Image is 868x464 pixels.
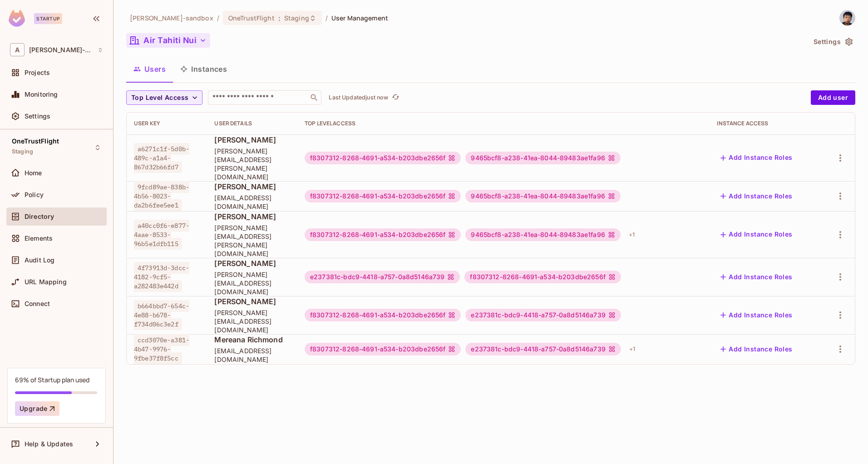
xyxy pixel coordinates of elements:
[25,235,53,242] span: Elements
[25,113,50,120] span: Settings
[214,193,290,211] span: [EMAIL_ADDRESS][DOMAIN_NAME]
[305,190,461,202] div: f8307312-8268-4691-a534-b203dbe2656f
[214,120,290,127] div: User Details
[15,401,59,416] button: Upgrade
[134,300,189,330] span: b664bbd7-654c-4e88-b678-f734d06c3e2f
[717,227,796,242] button: Add Instance Roles
[10,43,25,56] span: A
[214,147,290,181] span: [PERSON_NAME][EMAIL_ADDRESS][PERSON_NAME][DOMAIN_NAME]
[331,14,388,22] span: User Management
[25,300,50,307] span: Connect
[626,342,639,356] div: + 1
[840,10,855,25] img: Alexander Ip
[12,148,33,155] span: Staging
[811,90,855,105] button: Add user
[134,220,189,250] span: a40cc0f6-e877-4aae-8533-96b5e1dfb115
[214,296,290,306] span: [PERSON_NAME]
[12,138,59,145] span: OneTrustFlight
[329,94,388,101] p: Last Updated just now
[465,309,621,321] div: e237381c-bdc9-4418-a757-0a8d5146a739
[305,271,460,283] div: e237381c-bdc9-4418-a757-0a8d5146a739
[34,13,62,24] div: Startup
[325,14,328,22] li: /
[717,342,796,356] button: Add Instance Roles
[25,91,58,98] span: Monitoring
[214,335,290,345] span: Mereana Richmond
[131,92,188,104] span: Top Level Access
[25,257,54,264] span: Audit Log
[9,10,25,27] img: SReyMgAAAABJRU5ErkJggg==
[214,212,290,222] span: [PERSON_NAME]
[134,181,189,211] span: 9fcd89ae-838b-4b56-8023-da2b6fee5ee1
[173,58,234,80] button: Instances
[305,120,702,127] div: Top Level Access
[214,223,290,258] span: [PERSON_NAME][EMAIL_ADDRESS][PERSON_NAME][DOMAIN_NAME]
[214,346,290,364] span: [EMAIL_ADDRESS][DOMAIN_NAME]
[217,14,219,22] li: /
[717,270,796,284] button: Add Instance Roles
[134,262,189,292] span: 4f73913d-3dcc-4182-9cf5-a282483e442d
[284,14,309,22] span: Staging
[305,343,461,355] div: f8307312-8268-4691-a534-b203dbe2656f
[465,152,620,164] div: 9465bcf8-a238-41ea-8044-89483ae1fa96
[625,227,638,242] div: + 1
[25,440,73,448] span: Help & Updates
[214,135,290,145] span: [PERSON_NAME]
[214,182,290,192] span: [PERSON_NAME]
[465,228,620,241] div: 9465bcf8-a238-41ea-8044-89483ae1fa96
[465,343,621,355] div: e237381c-bdc9-4418-a757-0a8d5146a739
[126,33,210,48] button: Air Tahiti Nui
[388,92,401,103] span: Click to refresh data
[214,258,290,268] span: [PERSON_NAME]
[25,169,42,177] span: Home
[29,46,93,54] span: Workspace: alex-trustflight-sandbox
[305,228,461,241] div: f8307312-8268-4691-a534-b203dbe2656f
[810,35,855,49] button: Settings
[25,278,67,286] span: URL Mapping
[134,120,200,127] div: User Key
[214,308,290,334] span: [PERSON_NAME][EMAIL_ADDRESS][DOMAIN_NAME]
[717,151,796,165] button: Add Instance Roles
[25,191,44,198] span: Policy
[15,375,89,384] div: 69% of Startup plan used
[126,90,202,105] button: Top Level Access
[464,271,621,283] div: f8307312-8268-4691-a534-b203dbe2656f
[717,308,796,322] button: Add Instance Roles
[134,334,189,364] span: ccd3070e-a381-4b47-9976-9fbe37f8f5cc
[126,58,173,80] button: Users
[305,152,461,164] div: f8307312-8268-4691-a534-b203dbe2656f
[305,309,461,321] div: f8307312-8268-4691-a534-b203dbe2656f
[717,189,796,203] button: Add Instance Roles
[25,213,54,220] span: Directory
[278,15,281,22] span: :
[214,270,290,296] span: [PERSON_NAME][EMAIL_ADDRESS][DOMAIN_NAME]
[390,92,401,103] button: refresh
[465,190,620,202] div: 9465bcf8-a238-41ea-8044-89483ae1fa96
[392,93,399,102] span: refresh
[228,14,275,22] span: OneTrustFlight
[130,14,213,22] span: the active workspace
[717,120,813,127] div: Instance Access
[134,143,189,173] span: a6271c1f-5d0b-489c-a1a4-867d32b66fd7
[25,69,50,76] span: Projects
